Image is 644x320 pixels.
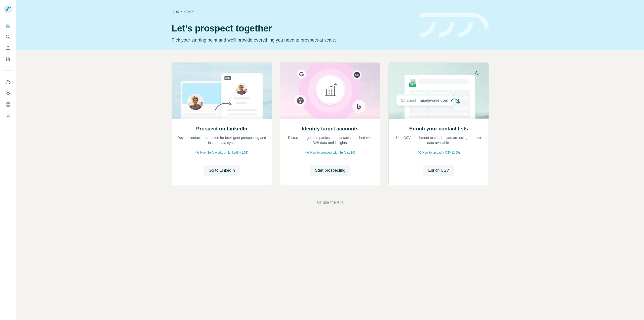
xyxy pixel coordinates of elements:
button: Or use the API [317,199,343,205]
h2: Prospect on LinkedIn [196,125,247,132]
p: Use CSV enrichment to confirm you are using the best data available. [394,135,484,145]
div: Quick start [172,9,414,14]
img: Enrich your contact lists [388,63,489,119]
button: Enrich CSV [423,165,454,176]
h1: Let’s prospect together [172,23,414,33]
button: Use Surfe on LinkedIn [4,78,12,87]
p: Discover target companies and contacts enriched with B2B data and insights. [285,135,375,145]
p: Reveal contact information for intelligent prospecting and instant data sync. [177,135,267,145]
h2: Enrich your contact lists [409,125,468,132]
span: Start prospecting [315,167,345,173]
p: Pick your starting point and we’ll provide everything you need to prospect at scale. [172,37,414,44]
button: Enrich CSV [4,43,12,52]
span: How to upload a CSV (2:59) [422,150,460,155]
img: Prospect on LinkedIn [172,63,272,119]
button: Start prospecting [310,165,350,176]
button: Quick start [4,21,12,30]
button: Feedback [4,111,12,120]
span: How to prospect with Surfe (1:30) [310,150,355,155]
img: banner [420,13,489,38]
img: Identify target accounts [280,63,380,119]
button: My lists [4,54,12,63]
h2: Identify target accounts [302,125,359,132]
span: How Surfe works on LinkedIn (1:58) [200,150,248,155]
button: Search [4,32,12,41]
button: Go to LinkedIn [204,165,240,176]
button: Use Surfe API [4,89,12,98]
span: Enrich CSV [428,167,449,173]
button: Dashboard [4,100,12,109]
span: Go to LinkedIn [209,167,235,173]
